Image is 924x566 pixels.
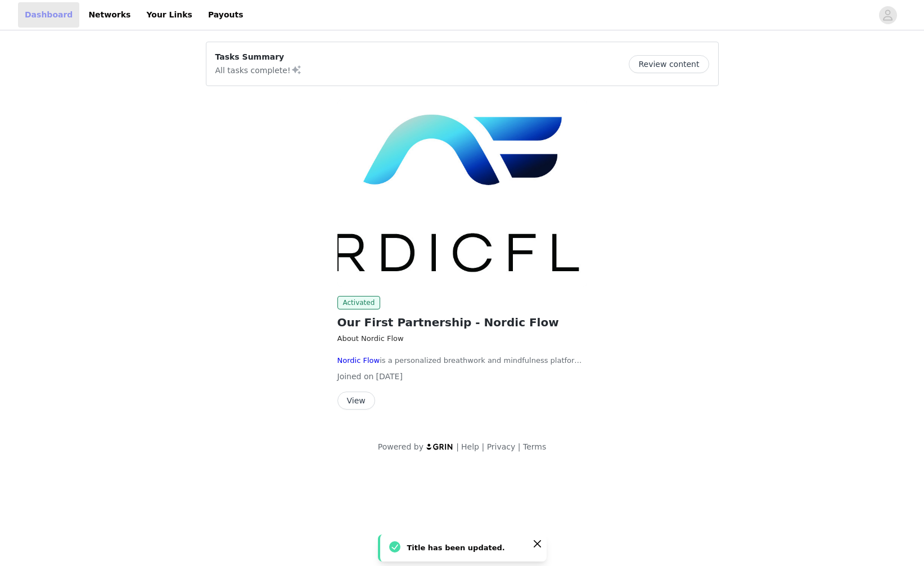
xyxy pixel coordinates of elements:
span: Joined on [337,372,374,381]
h3: About Nordic Flow [337,333,587,344]
p: Tasks Summary [215,51,302,63]
span: Activated [337,296,381,309]
a: Help [461,442,479,451]
img: logo [426,443,454,450]
a: View [337,397,375,405]
h2: Our First Partnership - Nordic Flow [337,314,587,331]
div: avatar [882,6,893,24]
a: Payouts [201,2,250,28]
a: Your Links [139,2,199,28]
button: Close [531,537,544,550]
a: Privacy [487,442,516,451]
div: Title has been updated. [407,541,524,555]
img: Nordic Wave (Joybyte) [337,100,587,287]
a: Nordic Flow [337,356,380,365]
span: [DATE] [376,372,403,381]
button: View [337,392,375,410]
a: Terms [523,442,546,451]
span: | [481,442,484,451]
span: Powered by [378,442,423,451]
span: | [518,442,521,451]
p: is a personalized breathwork and mindfulness platform designed to help you optimize your performa... [337,355,587,366]
a: Dashboard [18,2,79,28]
span: | [456,442,459,451]
button: Review content [629,55,709,73]
p: All tasks complete! [215,63,302,77]
a: Networks [82,2,137,28]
